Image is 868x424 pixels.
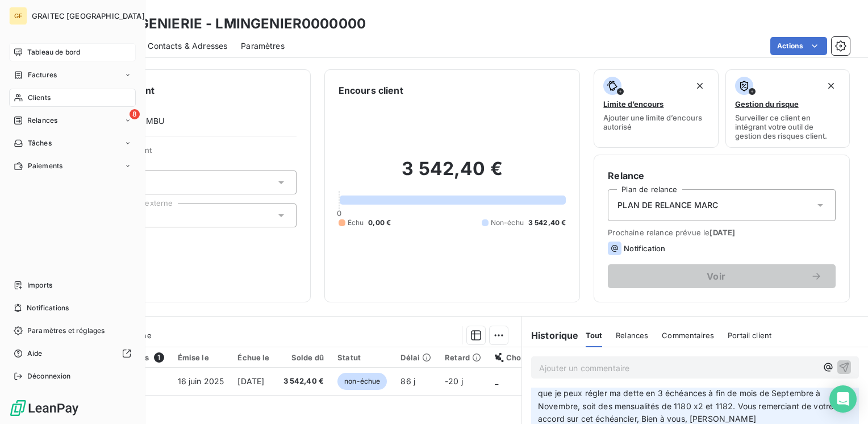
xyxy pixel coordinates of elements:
span: Surveiller ce client en intégrant votre outil de gestion des risques client. [735,113,840,140]
span: Relances [27,115,57,126]
h6: Informations client [69,84,297,97]
div: Échue le [237,353,269,362]
div: Solde dû [283,353,324,362]
div: Chorus Pro [495,353,547,362]
button: Actions [770,37,827,55]
button: Gestion du risqueSurveiller ce client en intégrant votre outil de gestion des risques client. [725,69,850,148]
span: Échu [348,218,364,228]
span: GRAITEC [GEOGRAPHIC_DATA] [32,11,145,20]
span: 16 juin 2025 [178,376,224,386]
span: Imports [27,280,52,290]
div: GF [9,7,27,25]
div: Open Intercom Messenger [829,385,857,413]
img: Logo LeanPay [9,399,80,417]
span: Notifications [27,303,69,313]
span: 3 542,40 € [528,218,566,228]
span: 86 j [400,376,415,386]
span: Tâches [28,138,52,148]
span: Portail client [728,331,771,340]
h3: LM INGENIERIE - LMINGENIER0000000 [100,14,366,34]
span: Déconnexion [27,371,71,381]
button: Voir [608,264,836,288]
h6: Encours client [339,84,403,97]
span: Ajouter une limite d’encours autorisé [603,113,708,131]
span: [DATE] [237,376,264,386]
div: Émise le [178,353,224,362]
span: Commentaires [662,331,714,340]
span: 0 [337,209,341,218]
h6: Historique [522,329,579,342]
span: Notification [624,244,665,253]
span: Gestion du risque [735,99,799,109]
h6: Relance [608,169,836,182]
span: non-échue [337,373,387,390]
button: Limite d’encoursAjouter une limite d’encours autorisé [594,69,718,148]
span: 1 [154,352,164,363]
span: Limite d’encours [603,99,663,109]
div: Délai [400,353,431,362]
span: Aide [27,348,43,359]
span: 8 [130,109,140,119]
span: Contacts & Adresses [148,40,227,52]
div: Statut [337,353,387,362]
span: PLAN DE RELANCE MARC [617,199,718,211]
span: -20 j [445,376,463,386]
span: Tout [586,331,603,340]
span: Paramètres [241,40,285,52]
a: Aide [9,344,136,363]
span: Tableau de bord [27,47,80,57]
span: _ [495,376,498,386]
span: Non-échu [491,218,524,228]
span: Prochaine relance prévue le [608,228,836,237]
span: Paiements [28,161,62,171]
span: Factures [28,70,57,80]
span: Clients [28,93,51,103]
span: 0,00 € [368,218,391,228]
span: Relances [616,331,648,340]
span: [DATE] [710,228,735,237]
div: Retard [445,353,481,362]
span: Voir [621,272,811,281]
h2: 3 542,40 € [339,157,566,192]
span: Propriétés Client [91,146,297,161]
span: 3 542,40 € [283,376,324,387]
span: Paramètres et réglages [27,326,105,336]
